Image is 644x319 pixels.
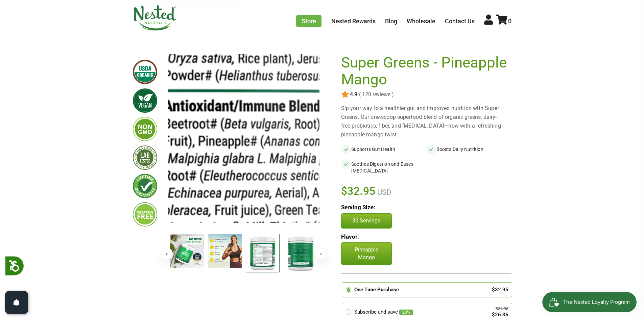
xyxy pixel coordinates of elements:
li: Soothes Digestion and Eases [MEDICAL_DATA] [341,159,426,176]
img: Super Greens - Pineapple Mango [246,234,280,273]
button: Open [5,291,28,314]
img: thirdpartytested [133,145,157,170]
p: 30 Servings [348,217,385,224]
iframe: Button to open loyalty program pop-up [542,292,637,312]
img: lifetimeguarantee [133,174,157,198]
h1: Super Greens - Pineapple Mango [341,54,508,88]
span: 4.9 [349,91,357,98]
a: 0 [496,18,511,25]
img: Nested Naturals [133,5,177,31]
a: Nested Rewards [331,18,376,25]
button: Previous [161,248,173,260]
b: Serving Size: [341,204,375,211]
a: Store [296,15,321,27]
b: Flavor: [341,233,359,240]
a: Wholesale [407,18,435,25]
li: Supports Gut Health [341,144,426,154]
button: Next [315,248,327,260]
a: Contact Us [445,18,475,25]
li: Boosts Daily Nutrition [426,144,511,154]
img: Super Greens - Pineapple Mango [208,234,242,268]
img: vegan [133,88,157,113]
img: star.svg [341,90,349,99]
a: Blog [385,18,397,25]
img: Super Greens - Pineapple Mango [170,234,204,268]
button: 30 Servings [341,213,392,228]
span: 0 [508,18,511,25]
span: $32.95 [341,184,376,198]
span: ( 120 reviews ) [357,91,394,98]
div: Sip your way to a healthier gut and improved nutrition with Super Greens. Our one-scoop superfood... [341,104,511,139]
img: usdaorganic [133,60,157,84]
span: USD [376,188,391,196]
img: Super Greens - Pineapple Mango [284,234,317,273]
img: glutenfree [133,202,157,227]
img: gmofree [133,117,157,141]
p: Pineapple Mango [341,242,392,265]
